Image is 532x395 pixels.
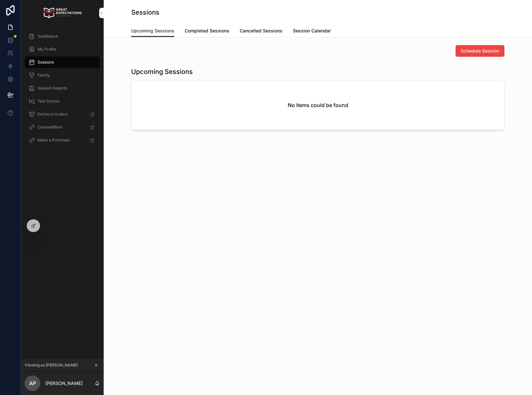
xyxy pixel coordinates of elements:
[240,25,283,38] a: Cancelled Sessions
[29,379,36,387] span: AP
[38,125,62,130] span: CounselMore
[131,8,159,17] h1: Sessions
[25,82,100,94] a: Session Reports
[25,30,100,42] a: Dashboard
[25,108,100,120] a: Extracurriculars
[45,380,83,387] p: [PERSON_NAME]
[25,56,100,68] a: Sessions
[38,47,56,52] span: My Profile
[293,25,331,38] a: Session Calendar
[185,25,229,38] a: Completed Sessions
[456,45,504,57] button: Schedule Session
[25,363,78,368] span: Viewing as [PERSON_NAME]
[43,8,81,18] img: App logo
[25,134,100,146] a: Make a Purchase
[25,69,100,81] a: Family
[38,99,59,104] span: Test Scores
[240,28,283,34] span: Cancelled Sessions
[38,86,67,91] span: Session Reports
[185,28,229,34] span: Completed Sessions
[38,73,50,78] span: Family
[38,112,67,117] span: Extracurriculars
[131,28,174,34] span: Upcoming Sessions
[293,28,331,34] span: Session Calendar
[25,43,100,55] a: My Profile
[38,138,70,143] span: Make a Purchase
[25,121,100,133] a: CounselMore
[21,26,104,154] div: scrollable content
[38,34,58,39] span: Dashboard
[131,67,193,76] h1: Upcoming Sessions
[38,60,54,65] span: Sessions
[461,48,499,54] span: Schedule Session
[131,25,174,37] a: Upcoming Sessions
[25,95,100,107] a: Test Scores
[288,101,348,109] h2: No items could be found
